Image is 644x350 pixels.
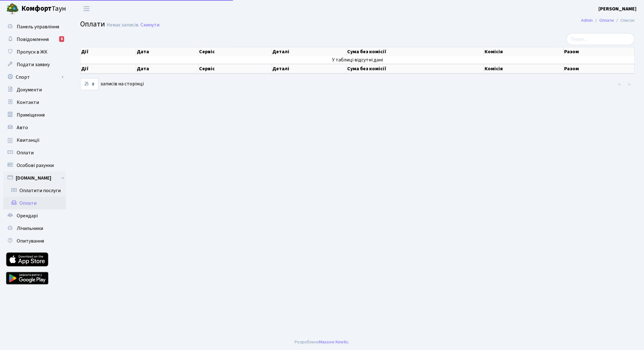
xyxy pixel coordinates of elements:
[3,33,66,46] a: Повідомлення6
[3,83,66,96] a: Документи
[17,36,49,43] span: Повідомлення
[21,3,66,14] span: Таун
[319,339,348,345] a: Massive Kinetic
[272,64,347,73] th: Деталі
[3,146,66,159] a: Оплати
[80,78,98,90] select: записів на сторінці
[79,3,94,14] button: Переключити навігацію
[484,64,564,73] th: Комісія
[295,339,349,346] div: Розроблено .
[17,225,43,232] span: Лічильники
[272,47,347,56] th: Деталі
[3,222,66,235] a: Лічильники
[17,99,39,106] span: Контакти
[3,159,66,172] a: Особові рахунки
[563,64,635,73] th: Разом
[17,61,50,68] span: Подати заявку
[3,197,66,209] a: Оплати
[80,19,105,30] span: Оплати
[17,49,47,55] span: Пропуск в ЖК
[80,47,136,56] th: Дії
[136,64,198,73] th: Дата
[17,137,40,144] span: Квитанції
[598,5,636,12] b: [PERSON_NAME]
[3,235,66,247] a: Опитування
[3,184,66,197] a: Оплатити послуги
[3,109,66,121] a: Приміщення
[347,47,484,56] th: Сума без комісії
[347,64,484,73] th: Сума без комісії
[198,64,272,73] th: Сервіс
[563,47,635,56] th: Разом
[3,121,66,134] a: Авто
[6,3,19,15] img: logo.png
[80,78,144,90] label: записів на сторінці
[614,17,635,24] li: Список
[141,22,159,28] a: Скинути
[59,36,64,42] div: 6
[136,47,198,56] th: Дата
[107,22,139,28] div: Немає записів.
[17,112,45,118] span: Приміщення
[599,17,614,24] a: Оплати
[17,149,34,156] span: Оплати
[17,162,54,169] span: Особові рахунки
[3,20,66,33] a: Панель управління
[17,238,44,244] span: Опитування
[3,134,66,146] a: Квитанції
[3,96,66,109] a: Контакти
[17,86,42,93] span: Документи
[17,23,59,30] span: Панель управління
[198,47,272,56] th: Сервіс
[484,47,564,56] th: Комісія
[17,124,28,131] span: Авто
[566,33,635,45] input: Пошук...
[581,17,593,24] a: Admin
[598,5,636,13] a: [PERSON_NAME]
[3,71,66,83] a: Спорт
[21,3,52,14] b: Комфорт
[80,56,635,64] td: У таблиці відсутні дані
[3,209,66,222] a: Орендарі
[3,46,66,58] a: Пропуск в ЖК
[3,172,66,184] a: [DOMAIN_NAME]
[80,64,136,73] th: Дії
[572,14,644,27] nav: breadcrumb
[3,58,66,71] a: Подати заявку
[17,212,38,219] span: Орендарі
